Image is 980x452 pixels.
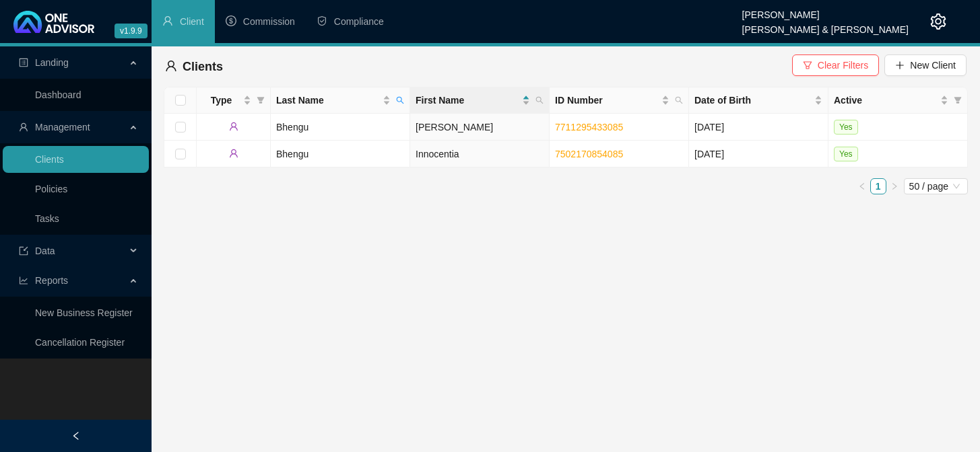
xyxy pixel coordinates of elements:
[930,13,946,30] span: setting
[818,58,868,73] span: Clear Filters
[742,3,909,18] div: [PERSON_NAME]
[271,141,410,167] td: Bhengu
[555,93,659,108] span: ID Number
[271,114,410,141] td: Bhengu
[834,120,858,135] span: Yes
[694,93,812,108] span: Date of Birth
[13,11,94,33] img: 2df55531c6924b55f21c4cf5d4484680-logo-light.svg
[19,276,28,285] span: line-chart
[858,182,866,190] span: left
[317,15,327,26] span: safety
[35,122,90,133] span: Management
[689,87,828,114] th: Date of Birth
[884,54,967,76] button: New Client
[904,178,968,194] div: Page Size
[828,87,968,114] th: Active
[535,96,544,104] span: search
[243,16,295,27] span: Commission
[870,178,886,194] li: 1
[19,122,28,132] span: user
[854,178,870,194] li: Previous Page
[35,307,133,318] a: New Business Register
[276,93,380,108] span: Last Name
[202,93,240,108] span: Type
[910,58,956,73] span: New Client
[672,90,686,110] span: search
[854,178,870,194] button: left
[35,89,81,100] a: Dashboard
[410,114,550,141] td: [PERSON_NAME]
[180,16,204,27] span: Client
[396,96,404,104] span: search
[895,61,905,70] span: plus
[871,179,886,194] a: 1
[162,15,173,26] span: user
[35,154,64,165] a: Clients
[165,60,177,72] span: user
[555,122,623,133] a: 7711295433085
[410,141,550,167] td: Innocentia
[257,96,265,104] span: filter
[954,96,962,104] span: filter
[909,179,962,194] span: 50 / page
[742,18,909,33] div: [PERSON_NAME] & [PERSON_NAME]
[689,114,828,141] td: [DATE]
[35,57,69,68] span: Landing
[35,213,59,224] a: Tasks
[675,96,683,104] span: search
[197,87,271,114] th: Type
[183,60,223,73] span: Clients
[792,54,879,76] button: Clear Filters
[951,90,965,110] span: filter
[115,24,148,38] span: v1.9.9
[550,87,689,114] th: ID Number
[35,246,55,256] span: Data
[19,246,28,256] span: import
[334,16,384,27] span: Compliance
[254,90,267,110] span: filter
[886,178,903,194] li: Next Page
[890,182,899,190] span: right
[35,275,68,286] span: Reports
[834,147,858,161] span: Yes
[416,93,519,108] span: First Name
[226,15,236,26] span: dollar
[393,90,407,110] span: search
[803,61,812,70] span: filter
[555,149,623,159] a: 7502170854085
[35,337,125,348] a: Cancellation Register
[886,178,903,194] button: right
[19,58,28,67] span: profile
[271,87,410,114] th: Last Name
[533,90,546,110] span: search
[229,122,238,131] span: user
[71,431,81,441] span: left
[229,149,238,158] span: user
[35,184,67,194] a: Policies
[834,93,938,108] span: Active
[689,141,828,167] td: [DATE]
